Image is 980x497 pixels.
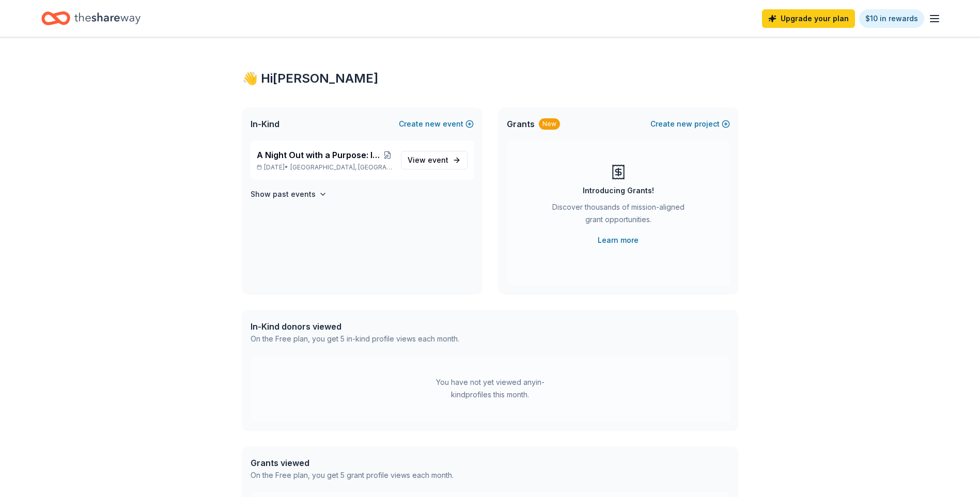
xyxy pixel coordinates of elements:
p: [DATE] • [257,163,393,172]
div: On the Free plan, you get 5 in-kind profile views each month. [251,333,459,345]
a: View event [401,151,468,169]
a: Home [41,6,141,30]
button: Createnewproject [650,118,730,130]
div: Grants viewed [251,457,454,469]
button: Show past events [251,188,327,200]
span: A Night Out with a Purpose: Inaugural BASIS Charter Schools Gala [257,149,383,161]
button: Createnewevent [399,118,474,130]
span: new [425,118,441,130]
div: Introducing Grants! [583,184,654,197]
a: Learn more [598,234,639,246]
div: In-Kind donors viewed [251,320,459,333]
div: On the Free plan, you get 5 grant profile views each month. [251,469,454,482]
span: new [677,118,692,130]
a: $10 in rewards [859,9,924,28]
div: 👋 Hi [PERSON_NAME] [242,70,738,87]
div: You have not yet viewed any in-kind profiles this month. [426,376,555,401]
a: Upgrade your plan [762,9,855,28]
span: [GEOGRAPHIC_DATA], [GEOGRAPHIC_DATA] [290,163,392,172]
span: In-Kind [251,118,279,130]
span: View [408,154,448,166]
span: Grants [507,118,535,130]
span: event [428,156,448,164]
h4: Show past events [251,188,316,200]
div: New [539,118,560,130]
div: Discover thousands of mission-aligned grant opportunities. [548,201,689,230]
